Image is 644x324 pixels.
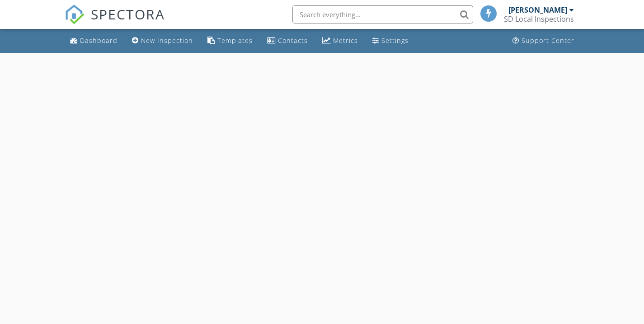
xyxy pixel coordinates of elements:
[204,33,256,49] a: Templates
[278,36,308,45] div: Contacts
[128,33,197,49] a: New Inspection
[509,33,578,49] a: Support Center
[65,5,85,24] img: The Best Home Inspection Software - Spectora
[141,36,193,45] div: New Inspection
[504,14,574,23] div: SD Local Inspections
[80,36,118,45] div: Dashboard
[91,5,165,23] span: SPECTORA
[381,36,409,45] div: Settings
[66,33,121,49] a: Dashboard
[292,5,473,23] input: Search everything...
[369,33,412,49] a: Settings
[319,33,362,49] a: Metrics
[217,36,253,45] div: Templates
[333,36,358,45] div: Metrics
[263,33,311,49] a: Contacts
[522,36,574,45] div: Support Center
[508,5,567,14] div: [PERSON_NAME]
[65,12,165,31] a: SPECTORA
